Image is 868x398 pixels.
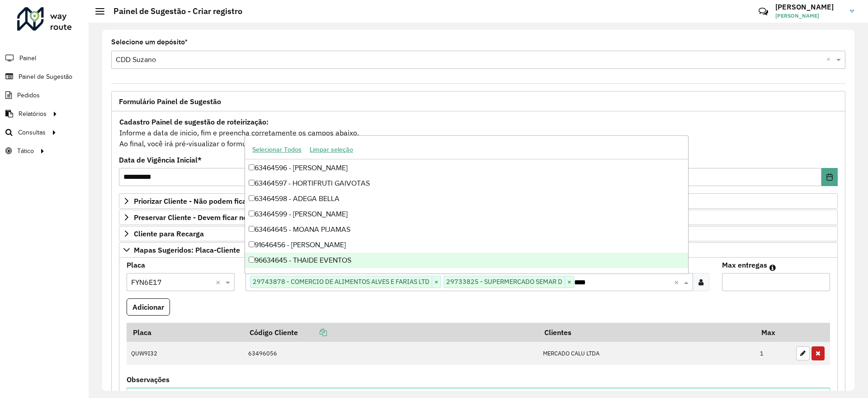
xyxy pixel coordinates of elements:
[119,242,838,258] a: Mapas Sugeridos: Placa-Cliente
[119,116,838,149] div: Informe a data de inicio, fim e preencha corretamente os campos abaixo. Ao final, você irá pré-vi...
[19,72,72,82] span: Painel de Sugestão
[119,210,838,225] a: Preservar Cliente - Devem ficar no buffer, não roteirizar
[17,91,40,100] span: Pedidos
[565,277,574,288] span: ×
[243,323,538,342] th: Código Cliente
[119,226,838,241] a: Cliente para Recarga
[755,323,792,342] th: Max
[769,264,776,271] em: Máximo de clientes que serão colocados na mesma rota com os clientes informados
[134,197,282,205] span: Priorizar Cliente - Não podem ficar no buffer
[119,154,202,165] label: Data de Vigência Inicial
[127,342,243,365] td: QUW9I32
[134,230,204,237] span: Cliente para Recarga
[245,206,688,222] div: 63464599 - [PERSON_NAME]
[250,276,432,287] span: 29743878 - COMERCIO DE ALIMENTOS ALVES E FARIAS LTD
[245,237,688,253] div: 91646456 - [PERSON_NAME]
[826,54,834,65] span: Clear all
[538,323,755,342] th: Clientes
[111,37,188,48] label: Selecione um depósito
[17,146,34,156] span: Tático
[245,135,688,273] ng-dropdown-panel: Options list
[432,277,441,288] span: ×
[245,160,688,176] div: 63464596 - [PERSON_NAME]
[775,12,843,20] span: [PERSON_NAME]
[245,191,688,206] div: 63464598 - ADEGA BELLA
[298,328,327,337] a: Copiar
[119,193,838,209] a: Priorizar Cliente - Não podem ficar no buffer
[444,276,565,287] span: 29733825 - SUPERMERCADO SEMAR D
[245,176,688,191] div: 63464597 - HORTIFRUTI GAIVOTAS
[127,323,243,342] th: Placa
[134,214,318,221] span: Preservar Cliente - Devem ficar no buffer, não roteirizar
[19,53,36,63] span: Painel
[119,98,221,105] span: Formulário Painel de Sugestão
[216,277,223,288] span: Clear all
[821,168,838,186] button: Choose Date
[127,259,145,270] label: Placa
[243,342,538,365] td: 63496056
[119,117,269,126] strong: Cadastro Painel de sugestão de roteirização:
[306,143,357,157] button: Limpar seleção
[127,298,170,316] button: Adicionar
[104,6,242,16] h2: Painel de Sugestão - Criar registro
[538,342,755,365] td: MERCADO CALU LTDA
[248,143,306,157] button: Selecionar Todos
[134,246,240,254] span: Mapas Sugeridos: Placa-Cliente
[245,253,688,268] div: 96634645 - THAIDE EVENTOS
[19,109,47,119] span: Relatórios
[755,342,792,365] td: 1
[775,3,843,11] h3: [PERSON_NAME]
[722,259,767,270] label: Max entregas
[674,277,682,288] span: Clear all
[754,2,773,21] a: Contato Rápido
[127,374,170,385] label: Observações
[18,128,46,137] span: Consultas
[245,222,688,237] div: 63464645 - MOANA PIJAMAS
